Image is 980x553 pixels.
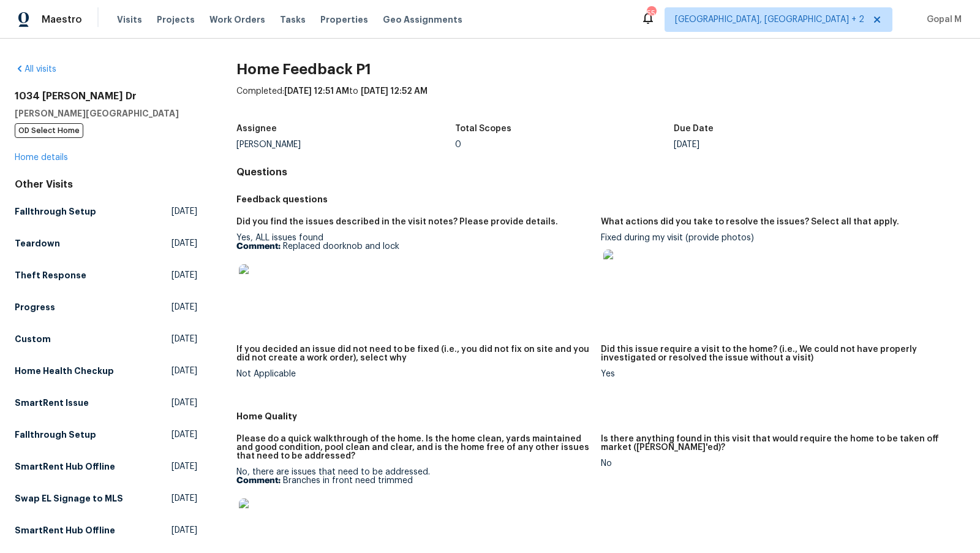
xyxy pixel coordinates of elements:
span: Gopal M [922,13,962,26]
h5: Is there anything found in this visit that would require the home to be taken off market ([PERSON... [601,435,956,452]
a: Home Health Checkup[DATE] [15,360,197,382]
h5: [PERSON_NAME][GEOGRAPHIC_DATA] [15,107,197,120]
h5: Custom [15,333,51,345]
span: [DATE] [171,460,197,473]
a: Fallthrough Setup[DATE] [15,424,197,446]
h5: SmartRent Issue [15,397,89,409]
h5: What actions did you take to resolve the issues? Select all that apply. [601,218,899,226]
div: No [601,459,956,468]
a: Home details [15,153,68,162]
span: Projects [157,13,195,26]
div: Yes, ALL issues found [236,234,591,311]
h5: SmartRent Hub Offline [15,524,115,536]
b: Comment: [236,242,281,251]
a: Progress[DATE] [15,296,197,318]
h5: If you decided an issue did not need to be fixed (i.e., you did not fix on site and you did not c... [236,345,591,362]
a: Teardown[DATE] [15,232,197,254]
p: Replaced doorknob and lock [236,242,591,251]
a: SmartRent Hub Offline[DATE] [15,519,197,541]
a: Theft Response[DATE] [15,264,197,286]
div: Not Applicable [236,370,591,378]
div: No, there are issues that need to be addressed. [236,468,591,545]
div: 55 [647,7,655,20]
span: [DATE] [171,397,197,409]
span: Geo Assignments [383,13,462,26]
h5: Home Health Checkup [15,365,114,377]
span: [DATE] 12:51 AM [284,87,349,96]
p: Branches in front need trimmed [236,476,591,485]
div: [PERSON_NAME] [236,140,455,149]
h5: Fallthrough Setup [15,429,96,441]
h5: Please do a quick walkthrough of the home. Is the home clean, yards maintained and good condition... [236,435,591,460]
a: Custom[DATE] [15,328,197,350]
a: All visits [15,65,56,74]
span: [DATE] [171,365,197,377]
h5: Home Quality [236,410,965,422]
h5: SmartRent Hub Offline [15,460,115,473]
a: SmartRent Issue[DATE] [15,392,197,414]
a: Fallthrough Setup[DATE] [15,200,197,223]
div: Yes [601,370,956,378]
span: Visits [117,13,142,26]
span: [DATE] [171,333,197,345]
span: Maestro [42,13,82,26]
h5: Due Date [674,124,714,133]
span: [DATE] [171,429,197,441]
h5: Did this issue require a visit to the home? (i.e., We could not have properly investigated or res... [601,345,956,362]
b: Comment: [236,476,281,485]
div: Fixed during my visit (provide photos) [601,234,956,296]
h5: Theft Response [15,269,86,281]
span: [DATE] 12:52 AM [361,87,428,96]
span: [DATE] [171,269,197,281]
h2: Home Feedback P1 [236,63,965,75]
h5: Fallthrough Setup [15,205,96,218]
a: SmartRent Hub Offline[DATE] [15,456,197,478]
div: Completed: to [236,85,965,117]
span: [DATE] [171,492,197,505]
h5: Total Scopes [455,124,511,133]
span: [DATE] [171,205,197,218]
h5: Assignee [236,124,277,133]
span: [DATE] [171,237,197,250]
h5: Swap EL Signage to MLS [15,492,123,505]
h5: Feedback questions [236,193,965,205]
span: OD Select Home [15,123,83,138]
div: Other Visits [15,178,197,191]
span: Properties [320,13,368,26]
h4: Questions [236,166,965,178]
span: Tasks [280,15,306,24]
h5: Did you find the issues described in the visit notes? Please provide details. [236,218,558,226]
span: [DATE] [171,301,197,313]
h5: Teardown [15,237,60,250]
div: [DATE] [674,140,892,149]
span: Work Orders [209,13,265,26]
a: Swap EL Signage to MLS[DATE] [15,487,197,509]
div: 0 [455,140,674,149]
h5: Progress [15,301,55,313]
span: [GEOGRAPHIC_DATA], [GEOGRAPHIC_DATA] + 2 [675,13,864,26]
h2: 1034 [PERSON_NAME] Dr [15,90,197,102]
span: [DATE] [171,524,197,536]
